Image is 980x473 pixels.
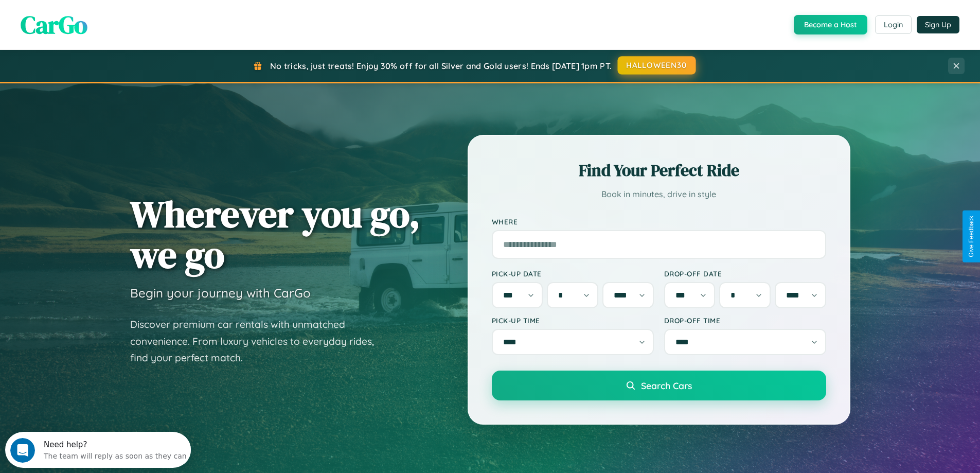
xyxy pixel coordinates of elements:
[917,16,959,33] button: Sign Up
[664,316,826,325] label: Drop-off Time
[794,15,867,34] button: Become a Host
[492,269,654,278] label: Pick-up Date
[492,217,826,226] label: Where
[39,9,182,17] div: Need help?
[618,56,696,75] button: HALLOWEEN30
[492,187,826,202] p: Book in minutes, drive in style
[270,61,612,71] span: No tricks, just treats! Enjoy 30% off for all Silver and Gold users! Ends [DATE] 1pm PT.
[968,216,975,257] div: Give Feedback
[39,17,182,28] div: The team will reply as soon as they can
[130,316,387,366] p: Discover premium car rentals with unmatched convenience. From luxury vehicles to everyday rides, ...
[4,4,191,32] div: Open Intercom Messenger
[492,159,826,182] h2: Find Your Perfect Ride
[21,8,87,42] span: CarGo
[130,285,311,301] h3: Begin your journey with CarGo
[5,432,191,468] iframe: Intercom live chat discovery launcher
[492,316,654,325] label: Pick-up Time
[130,194,420,275] h1: Wherever you go, we go
[641,380,692,391] span: Search Cars
[664,269,826,278] label: Drop-off Date
[492,371,826,400] button: Search Cars
[10,438,35,463] iframe: Intercom live chat
[875,15,912,34] button: Login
